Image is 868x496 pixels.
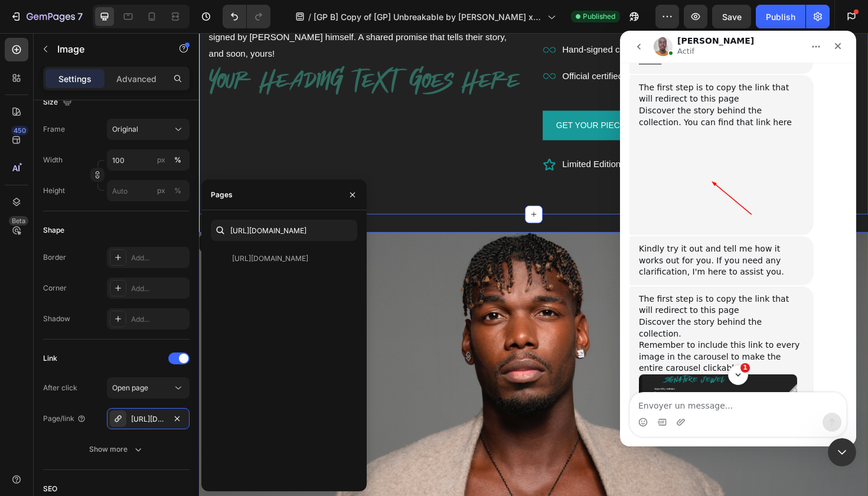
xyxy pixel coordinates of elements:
p: Official certified collaboration : [384,37,676,54]
div: % [174,155,181,165]
p: Advanced [116,73,156,85]
span: Published [583,11,615,22]
iframe: Design area [199,33,868,496]
div: Image [15,217,40,228]
div: [URL][DOMAIN_NAME] [131,414,165,425]
div: % [174,185,181,196]
button: Show more [43,439,190,460]
textarea: Envoyer un message... [10,362,226,382]
span: Original [112,124,138,135]
div: Add... [131,283,187,294]
div: The first step is to copy the link that will redirect to this pageDiscover the story behind the c... [9,256,194,437]
div: Show more [89,443,144,455]
button: Publish [756,5,805,28]
span: Limited Edition [384,133,446,143]
button: Sélectionneur de fichier gif [37,387,47,396]
button: Sélectionneur d’emoji [18,387,28,396]
span: Open page [112,383,148,392]
button: Original [107,119,190,140]
button: % [154,153,168,167]
button: px [171,184,185,198]
button: Carousel Next Arrow [666,371,699,404]
iframe: Intercom live chat [620,31,856,446]
label: Frame [43,124,65,135]
button: Télécharger la pièce jointe [56,387,66,396]
input: px% [107,149,190,171]
div: Border [43,252,66,263]
div: Link [43,353,57,364]
div: Undo/Redo [223,5,270,28]
span: [GP B] Copy of [GP] Unbreakable by [PERSON_NAME] x [PERSON_NAME] [314,11,543,23]
label: Width [43,155,63,165]
div: Shape [43,225,64,236]
button: % [154,184,168,198]
div: Add... [131,314,187,325]
p: Hand-signed card [384,9,676,27]
label: Height [43,185,65,196]
div: Corner [43,283,67,293]
span: included with every necklace [459,12,579,22]
div: After click [43,383,77,393]
div: Size [43,94,74,110]
div: Beta [9,216,28,226]
span: / [308,11,311,23]
button: Open page [107,377,190,399]
button: Carousel Back Arrow [9,371,43,404]
input: px% [107,180,190,201]
p: 7 [77,9,83,24]
iframe: Intercom live chat [828,438,856,466]
div: The first step is to copy the link that will redirect to this page Discover the story behind the ... [19,263,184,344]
a: GET YOUR PIECE [364,82,465,113]
span: Signed Card Included [557,133,648,143]
button: Scroll to bottom [108,334,128,354]
span: Save [722,12,742,22]
button: px [171,153,185,167]
input: Insert link or search [211,220,357,241]
div: SEO [43,484,57,494]
div: [URL][DOMAIN_NAME] [232,253,308,264]
div: 450 [11,126,28,135]
button: 7 [5,5,88,28]
div: Add... [131,253,187,263]
div: px [157,155,165,165]
div: Brian dit… [9,256,227,438]
span: [PERSON_NAME] x [PERSON_NAME] [510,40,676,50]
p: Image [57,42,158,56]
div: Pages [211,190,233,200]
span: GET YOUR PIECE [378,93,451,102]
p: Settings [58,73,92,85]
div: Shadow [43,314,70,324]
button: Save [712,5,751,28]
div: Publish [766,11,795,23]
div: px [157,185,165,196]
div: Page/link [43,413,86,424]
span: Scroll badge [120,332,130,342]
button: Envoyer un message… [203,382,221,401]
